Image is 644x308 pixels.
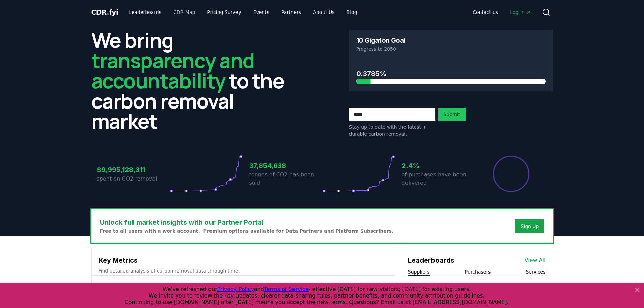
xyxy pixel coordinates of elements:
span: CDR fyi [91,8,118,16]
a: Partners [276,6,306,18]
h3: Unlock full market insights with our Partner Portal [100,217,394,228]
a: Sign Up [521,223,539,230]
button: Sign Up [515,219,544,233]
a: Contact us [467,6,503,18]
a: Exomad Green [420,282,464,290]
a: Log in [505,6,536,18]
p: Stay up to date with the latest in durable carbon removal. [349,124,436,137]
button: Suppliers [408,268,430,275]
h3: Key Metrics [99,255,388,265]
nav: Main [123,6,362,18]
h3: $9,995,128,311 [97,165,170,175]
p: spent on CO2 removal [97,175,170,183]
a: View All [525,256,546,264]
p: Progress to 2050 [356,46,546,52]
nav: Main [467,6,536,18]
span: Log in [510,9,531,16]
h3: 37,854,638 [249,161,322,171]
a: CDR.fyi [91,7,118,17]
a: Events [248,6,275,18]
h2: We bring to the carbon removal market [91,30,295,131]
p: Find detailed analysis of carbon removal data through time. [99,267,388,274]
button: Submit [438,108,466,121]
a: CDR Map [168,6,200,18]
h3: 0.3785% [356,69,546,79]
button: Services [526,268,545,275]
h3: 2.4% [402,161,475,171]
p: Free to all users with a work account. Premium options available for Data Partners and Platform S... [100,228,394,234]
button: Purchasers [465,268,491,275]
span: . [107,8,109,16]
span: transparency and accountability [91,46,254,94]
p: of purchases have been delivered [402,171,475,187]
p: tonnes of CO2 has been sold [249,171,322,187]
a: Leaderboards [123,6,167,18]
a: Blog [341,6,363,18]
div: Percentage of sales delivered [492,155,530,193]
h3: 10 Gigaton Goal [356,37,405,44]
a: Pricing Survey [202,6,246,18]
a: About Us [308,6,340,18]
h3: Leaderboards [408,255,454,265]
